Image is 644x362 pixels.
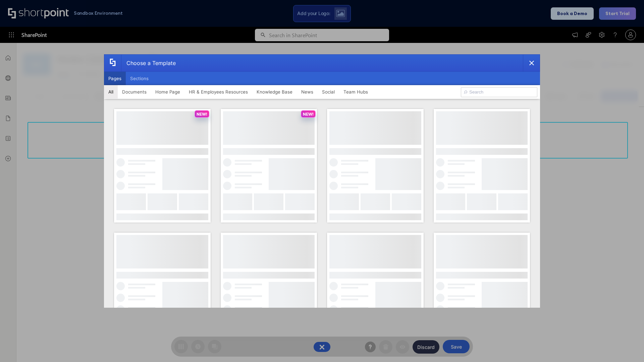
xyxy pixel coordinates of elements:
button: Sections [126,72,153,85]
div: Choose a Template [121,55,176,71]
button: All [104,85,118,99]
button: HR & Employees Resources [184,85,252,99]
button: Knowledge Base [252,85,297,99]
p: NEW! [197,112,207,117]
button: News [297,85,318,99]
button: Pages [104,72,126,85]
p: NEW! [303,112,314,117]
button: Home Page [151,85,184,99]
div: template selector [104,54,540,308]
button: Team Hubs [339,85,372,99]
button: Social [318,85,339,99]
button: Documents [118,85,151,99]
iframe: Chat Widget [610,330,644,362]
input: Search [461,87,537,97]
